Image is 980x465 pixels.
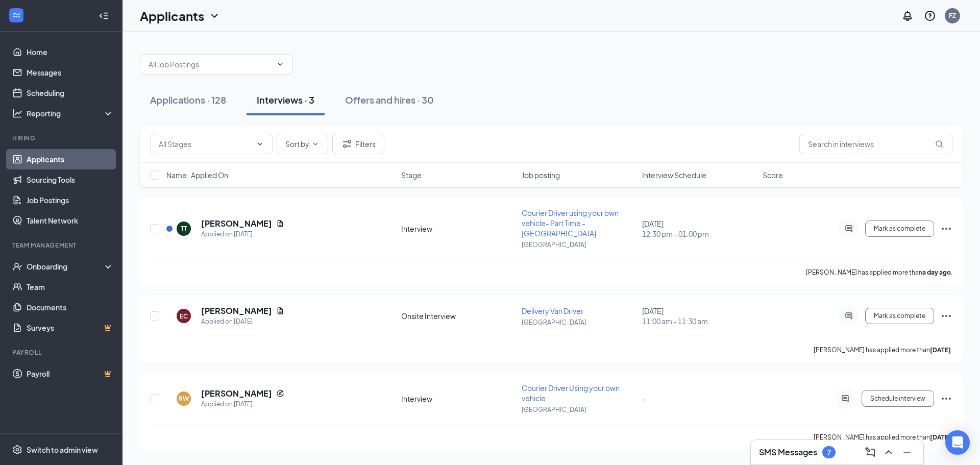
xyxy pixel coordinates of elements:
h5: [PERSON_NAME] [201,388,272,399]
h5: [PERSON_NAME] [201,305,272,316]
div: Offers and hires · 30 [345,93,434,106]
svg: MagnifyingGlass [935,140,943,148]
svg: Collapse [99,11,109,21]
h1: Applicants [140,7,204,25]
span: Score [763,170,783,180]
span: - [642,394,646,403]
a: Scheduling [27,83,114,103]
a: Applicants [27,149,114,169]
a: Talent Network [27,210,114,231]
p: [GEOGRAPHIC_DATA] [522,318,636,327]
a: Home [27,42,114,62]
div: Open Intercom Messenger [945,430,970,455]
svg: Document [276,219,284,228]
svg: Filter [341,138,353,150]
a: Messages [27,62,114,83]
svg: ActiveChat [839,395,851,403]
div: Reporting [27,108,114,118]
p: [GEOGRAPHIC_DATA] [522,240,636,249]
p: [PERSON_NAME] has applied more than . [806,268,952,277]
span: 11:00 am - 11:30 am [642,316,756,326]
div: Interview [401,394,516,404]
span: Delivery Van Driver [522,306,583,315]
input: All Stages [159,138,252,150]
svg: WorkstreamLogo [11,10,21,20]
a: Sourcing Tools [27,169,114,190]
a: PayrollCrown [27,363,114,384]
h3: SMS Messages [759,447,817,458]
svg: Minimize [901,446,913,458]
svg: Analysis [12,108,22,118]
div: Applications · 128 [150,93,226,106]
div: Onboarding [27,261,105,272]
span: Interview Schedule [642,170,706,180]
svg: ChevronDown [256,140,264,148]
span: Courier Driver using your own vehicle- Part Time - [GEOGRAPHIC_DATA] [522,208,619,238]
svg: Ellipses [940,393,952,405]
div: EC [180,312,188,321]
span: Mark as complete [874,312,925,320]
svg: Notifications [901,10,914,22]
a: Team [27,277,114,297]
button: Mark as complete [865,221,934,237]
button: Schedule interview [862,390,934,407]
div: Switch to admin view [27,445,98,455]
div: [DATE] [642,306,756,326]
button: ComposeMessage [862,444,878,460]
button: Minimize [899,444,915,460]
span: Mark as complete [874,225,925,232]
span: Courier Driver Using your own vehicle [522,383,620,403]
svg: ComposeMessage [864,446,876,458]
svg: Ellipses [940,223,952,235]
div: Applied on [DATE] [201,316,284,327]
svg: ChevronDown [208,10,220,22]
div: Payroll [12,348,112,357]
svg: ChevronDown [311,140,320,148]
svg: Settings [12,445,22,455]
a: Documents [27,297,114,317]
div: Hiring [12,134,112,142]
span: Schedule interview [870,395,925,402]
div: Team Management [12,241,112,250]
svg: ActiveChat [843,312,855,320]
button: ChevronUp [880,444,897,460]
b: [DATE] [930,433,951,441]
b: [DATE] [930,346,951,354]
button: Mark as complete [865,308,934,324]
a: Job Postings [27,190,114,210]
div: FZ [949,11,956,20]
div: Applied on [DATE] [201,229,284,239]
svg: Ellipses [940,310,952,322]
b: a day ago [922,268,951,276]
div: Interviews · 3 [257,93,314,106]
svg: ActiveChat [843,225,855,233]
button: Sort byChevronDown [277,134,328,154]
div: Applied on [DATE] [201,399,284,409]
div: Onsite Interview [401,311,516,321]
span: Sort by [285,140,309,148]
svg: QuestionInfo [924,10,936,22]
input: All Job Postings [149,59,272,70]
input: Search in interviews [799,134,952,154]
svg: Reapply [276,389,284,398]
a: SurveysCrown [27,317,114,338]
span: 12:30 pm - 01:00 pm [642,229,756,239]
span: Name · Applied On [166,170,228,180]
p: [GEOGRAPHIC_DATA] [522,405,636,414]
span: Job posting [522,170,560,180]
span: Stage [401,170,422,180]
h5: [PERSON_NAME] [201,218,272,229]
svg: ChevronUp [883,446,895,458]
button: Filter Filters [332,134,384,154]
p: [PERSON_NAME] has applied more than . [814,433,952,442]
svg: Document [276,307,284,315]
div: RW [179,394,189,403]
p: [PERSON_NAME] has applied more than . [814,346,952,354]
div: TT [181,224,187,233]
svg: ChevronDown [276,60,284,68]
div: 7 [827,448,831,457]
div: [DATE] [642,218,756,239]
svg: UserCheck [12,261,22,272]
div: Interview [401,224,516,234]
